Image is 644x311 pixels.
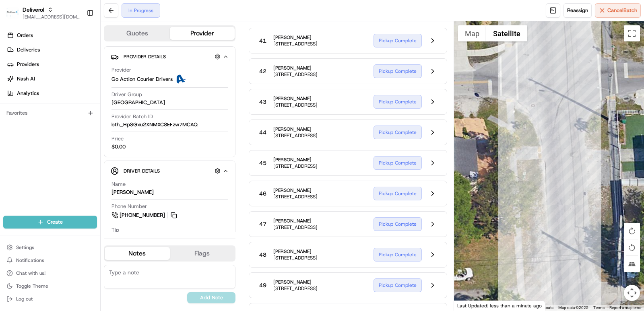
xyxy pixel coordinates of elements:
span: 45 [259,159,266,167]
button: Deliverol [23,6,44,14]
a: Orders [3,29,100,42]
button: [EMAIL_ADDRESS][DOMAIN_NAME] [23,14,80,20]
p: Welcome 👋 [8,32,147,45]
span: [PERSON_NAME] [273,126,318,132]
a: [PHONE_NUMBER] [111,211,178,220]
button: Show satellite imagery [486,25,527,41]
span: [STREET_ADDRESS] [273,71,318,78]
span: [STREET_ADDRESS] [273,132,318,139]
a: 💻API Documentation [65,113,132,128]
div: Last Updated: less than a minute ago [454,301,545,311]
span: Reassign [567,7,588,14]
a: Open this area in Google Maps (opens a new window) [456,300,483,311]
span: Deliveries [17,46,40,54]
button: Tilt map [624,256,640,272]
div: [PERSON_NAME] [111,189,154,196]
span: [STREET_ADDRESS] [273,285,318,292]
img: Google [456,300,483,311]
span: [GEOGRAPHIC_DATA] [111,99,165,106]
span: Analytics [17,90,39,97]
input: Clear [21,52,133,60]
span: [STREET_ADDRESS] [273,102,318,108]
span: [PHONE_NUMBER] [120,212,165,219]
button: DeliverolDeliverol[EMAIL_ADDRESS][DOMAIN_NAME] [3,3,83,23]
span: Cancel Batch [607,7,637,14]
span: Go Action Courier Drivers [111,76,173,83]
span: Price [111,135,124,142]
button: Log out [3,293,97,305]
button: Toggle fullscreen view [624,25,640,41]
span: [STREET_ADDRESS] [273,194,318,200]
button: Chat with us! [3,268,97,279]
div: Start new chat [27,77,132,85]
a: Powered byPylon [57,136,97,142]
span: 41 [259,37,266,45]
a: 📗Knowledge Base [5,113,65,128]
span: [PERSON_NAME] [273,95,318,102]
button: Notifications [3,255,97,266]
span: [STREET_ADDRESS] [273,224,318,231]
span: Name [111,181,126,188]
img: Deliverol [6,7,19,19]
span: Provider [111,66,131,74]
span: [PERSON_NAME] [273,65,318,71]
span: [PERSON_NAME] [273,279,318,285]
button: Reassign [563,3,592,18]
span: 42 [259,67,266,75]
span: Create [47,218,63,226]
button: Show street map [458,25,486,41]
button: Provider Details [111,50,229,63]
span: Chat with us! [16,270,45,276]
span: 43 [259,98,266,106]
span: Phone Number [111,203,147,210]
button: Start new chat [137,79,147,89]
a: Terms (opens in new tab) [593,305,605,310]
span: Notifications [16,257,44,264]
a: Providers [3,58,100,71]
span: Settings [16,244,34,251]
button: Rotate map counterclockwise [624,239,640,255]
button: Create [3,216,97,229]
button: Provider [170,27,235,40]
span: [PERSON_NAME] [273,248,318,255]
button: Rotate map clockwise [624,223,640,239]
span: bth_HpSGxu2XNMXC8EFzw7MCAQ [111,121,198,128]
span: [PERSON_NAME] [273,218,318,224]
span: 44 [259,128,266,136]
button: Map camera controls [624,285,640,301]
span: [STREET_ADDRESS] [273,255,318,261]
a: Analytics [3,87,100,100]
span: API Documentation [76,117,129,125]
div: 📗 [8,117,14,124]
span: [PERSON_NAME] [273,34,318,41]
img: ActionCourier.png [176,74,186,84]
span: $0.00 [111,143,126,150]
a: Report a map error [609,305,642,310]
a: Nash AI [3,72,100,85]
a: Deliveries [3,43,100,56]
span: [STREET_ADDRESS] [273,41,318,47]
div: Favorites [3,107,97,119]
span: Map data ©2025 [558,305,588,310]
div: 💻 [68,117,74,124]
span: [STREET_ADDRESS] [273,163,318,169]
span: Toggle Theme [16,283,48,289]
span: Driver Group [111,91,142,98]
img: 1736555255976-a54dd68f-1ca7-489b-9aae-adbdc363a1c4 [8,77,23,91]
img: Nash [8,8,24,24]
span: Provider Details [124,54,166,60]
span: Provider Batch ID [111,113,153,120]
span: 47 [259,220,266,228]
button: Quotes [105,27,170,40]
span: Pylon [80,136,97,142]
span: 49 [259,281,266,289]
span: Tip [111,227,119,234]
button: Flags [170,247,235,260]
span: Log out [16,296,33,302]
button: CancelBatch [595,3,641,18]
span: Driver Details [124,168,160,174]
button: Driver Details [111,164,229,177]
span: Orders [17,32,33,39]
